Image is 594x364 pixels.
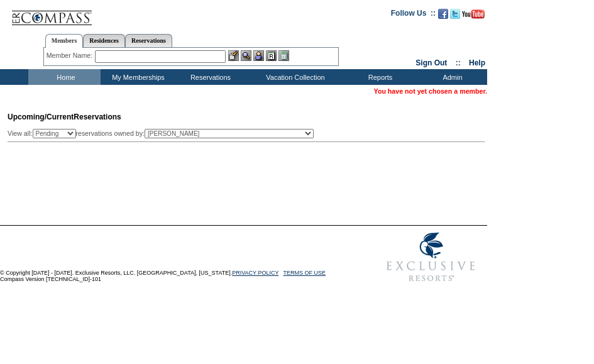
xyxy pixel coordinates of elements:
[8,113,121,121] span: Reservations
[83,34,125,47] a: Residences
[450,9,460,19] img: Follow us on Twitter
[245,69,343,85] td: Vacation Collection
[228,50,239,61] img: b_edit.gif
[278,50,289,61] img: b_calculator.gif
[438,13,448,20] a: Become our fan on Facebook
[438,9,448,19] img: Become our fan on Facebook
[125,34,172,47] a: Reservations
[415,69,487,85] td: Admin
[28,69,101,85] td: Home
[283,270,326,276] a: TERMS OF USE
[375,226,487,289] img: Exclusive Resorts
[47,50,95,61] div: Member Name:
[8,113,74,121] span: Upcoming/Current
[266,50,277,61] img: Reservations
[469,58,485,67] a: Help
[343,69,415,85] td: Reports
[415,58,447,67] a: Sign Out
[456,58,461,67] span: ::
[45,34,84,48] a: Members
[462,9,485,19] img: Subscribe to our YouTube Channel
[374,87,487,95] span: You have not yet chosen a member.
[232,270,278,276] a: PRIVACY POLICY
[391,8,436,23] td: Follow Us ::
[462,13,485,20] a: Subscribe to our YouTube Channel
[8,129,319,138] div: View all: reservations owned by:
[241,50,251,61] img: View
[173,69,245,85] td: Reservations
[253,50,264,61] img: Impersonate
[101,69,173,85] td: My Memberships
[450,13,460,20] a: Follow us on Twitter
